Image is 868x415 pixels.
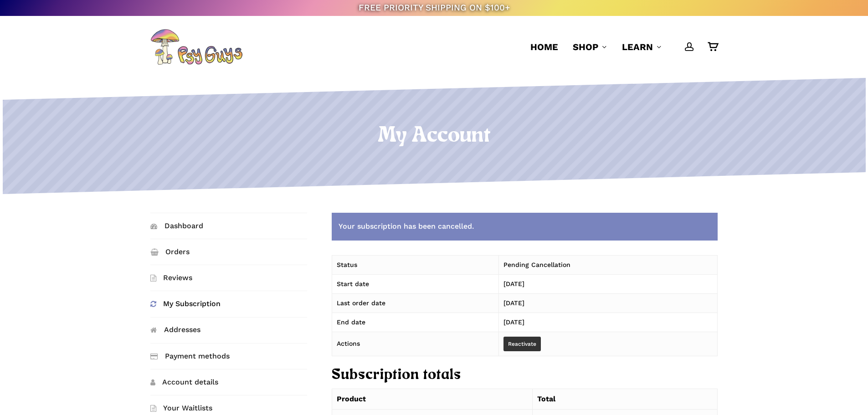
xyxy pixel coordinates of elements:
[499,255,718,274] td: Pending Cancellation
[150,318,307,343] a: Addresses
[499,293,718,313] td: [DATE]
[622,41,653,52] span: Learn
[573,41,598,52] span: Shop
[332,255,499,274] td: Status
[332,365,718,385] h2: Subscription totals
[530,41,558,53] a: Home
[708,42,718,52] a: Cart
[150,213,307,239] a: Dashboard
[503,337,541,351] a: Reactivate
[150,291,307,317] a: My Subscription
[622,41,662,53] a: Learn
[499,313,718,332] td: [DATE]
[150,343,307,369] a: Payment methods
[499,274,718,293] td: [DATE]
[150,29,242,65] img: PsyGuys
[332,332,499,356] td: Actions
[332,389,533,409] th: Product
[523,16,718,78] nav: Main Menu
[332,293,499,313] td: Last order date
[573,41,607,53] a: Shop
[150,239,307,265] a: Orders
[530,41,558,52] span: Home
[150,369,307,395] a: Account details
[332,274,499,293] td: Start date
[533,389,718,409] th: Total
[332,313,499,332] td: End date
[332,213,718,241] div: Your subscription has been cancelled.
[150,265,307,291] a: Reviews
